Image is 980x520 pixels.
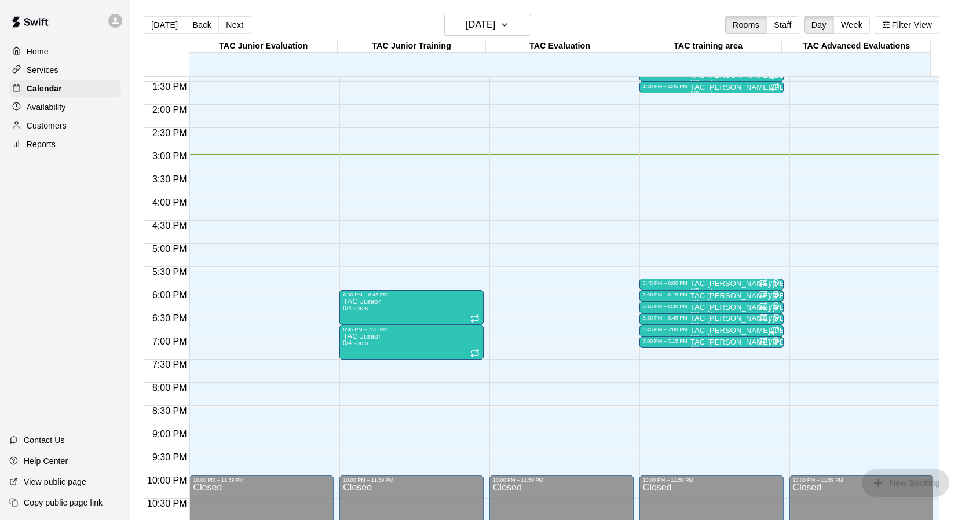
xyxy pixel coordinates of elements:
span: 1:30 PM [149,82,190,91]
span: Recurring event [470,314,480,323]
div: 5:45 PM – 6:00 PM [643,280,690,286]
div: 7:00 PM – 7:15 PM: TAC Todd/Brad [639,336,784,348]
span: 1/3 spots filled [690,288,716,294]
button: Filter View [875,16,939,34]
div: TAC Junior Evaluation [189,41,338,52]
a: Reports [9,136,121,153]
span: Recurring event [759,313,768,322]
span: Recurring event [759,278,768,287]
span: 4:00 PM [149,197,190,207]
button: Rooms [725,16,767,34]
p: View public page [24,476,86,488]
span: 0/3 spots filled [690,91,716,97]
div: 6:00 PM – 6:45 PM: TAC Junior [339,290,484,325]
button: Day [804,16,834,34]
a: Customers [9,117,121,134]
span: 5:00 PM [149,244,190,254]
span: 3:30 PM [149,174,190,184]
span: All customers have paid [770,335,782,346]
span: 0/4 spots filled [343,305,368,312]
div: 6:45 PM – 7:30 PM: TAC Junior [339,325,484,360]
span: Recurring event [770,82,780,91]
span: All customers have paid [770,277,782,288]
div: 6:15 PM – 6:30 PM [643,303,690,309]
span: 1/4 spots filled [690,311,716,317]
span: All customers have paid [770,288,782,300]
span: 10:30 PM [144,499,189,508]
span: 6:00 PM [149,290,190,300]
div: 10:00 PM – 11:59 PM [343,477,396,483]
span: Recurring event [759,301,768,310]
button: [DATE] [144,16,185,34]
button: Next [218,16,251,34]
div: 10:00 PM – 11:59 PM [793,477,846,483]
button: Staff [766,16,799,34]
div: 6:45 PM – 7:00 PM: TAC Todd/Brad [639,325,784,336]
p: Home [27,46,49,57]
span: 1/4 spots filled [690,299,716,306]
span: 0/4 spots filled [690,334,716,340]
p: Contact Us [24,434,65,446]
button: Week [833,16,870,34]
span: 3:00 PM [149,151,190,161]
div: 6:00 PM – 6:15 PM [643,292,690,298]
span: 2:30 PM [149,128,190,138]
div: 6:30 PM – 6:45 PM [643,315,690,321]
p: Reports [27,138,56,150]
span: 5:30 PM [149,267,190,277]
p: Help Center [24,455,68,467]
div: 10:00 PM – 11:59 PM [193,477,246,483]
a: Availability [9,98,121,116]
div: 6:30 PM – 6:45 PM: TAC Todd/Brad [639,313,784,325]
span: 7:00 PM [149,336,190,346]
h6: [DATE] [466,17,495,33]
span: You don't have the permission to add bookings [862,477,949,487]
span: 0/4 spots filled [343,340,368,346]
span: All customers have paid [770,312,782,323]
span: All customers have paid [770,300,782,312]
a: Home [9,43,121,60]
span: 2:00 PM [149,105,190,115]
span: 2/4 spots filled [690,346,716,352]
span: Recurring event [470,349,480,358]
div: TAC training area [634,41,782,52]
span: 0/3 spots filled [690,79,716,86]
span: Recurring event [770,325,780,335]
p: Availability [27,101,66,113]
span: 8:30 PM [149,406,190,416]
div: 1:30 PM – 1:45 PM: TAC Tom/Mike [639,82,784,93]
span: 4:30 PM [149,221,190,230]
p: Customers [27,120,67,131]
a: Services [9,61,121,79]
div: 10:00 PM – 11:59 PM [493,477,546,483]
div: 6:45 PM – 7:30 PM [343,327,390,332]
span: 2/4 spots filled [690,323,716,329]
div: 10:00 PM – 11:59 PM [643,477,696,483]
div: 1:30 PM – 1:45 PM [643,83,690,89]
p: Calendar [27,83,62,94]
p: Services [27,64,58,76]
div: TAC Junior Training [338,41,486,52]
span: Recurring event [759,336,768,345]
span: Recurring event [759,290,768,299]
p: Copy public page link [24,497,103,508]
a: Calendar [9,80,121,97]
span: 9:00 PM [149,429,190,439]
span: 6:30 PM [149,313,190,323]
div: TAC Evaluation [486,41,634,52]
span: 10:00 PM [144,475,189,485]
div: 7:00 PM – 7:15 PM [643,338,690,344]
div: 6:00 PM – 6:15 PM: TAC Todd/Brad [639,290,784,302]
span: 7:30 PM [149,360,190,369]
div: 6:45 PM – 7:00 PM [643,327,690,332]
div: 5:45 PM – 6:00 PM: TAC Tom/Mike [639,279,784,290]
div: TAC Advanced Evaluations [782,41,930,52]
span: 9:30 PM [149,452,190,462]
div: 6:15 PM – 6:30 PM: TAC Todd/Brad [639,302,784,313]
span: 8:00 PM [149,383,190,393]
